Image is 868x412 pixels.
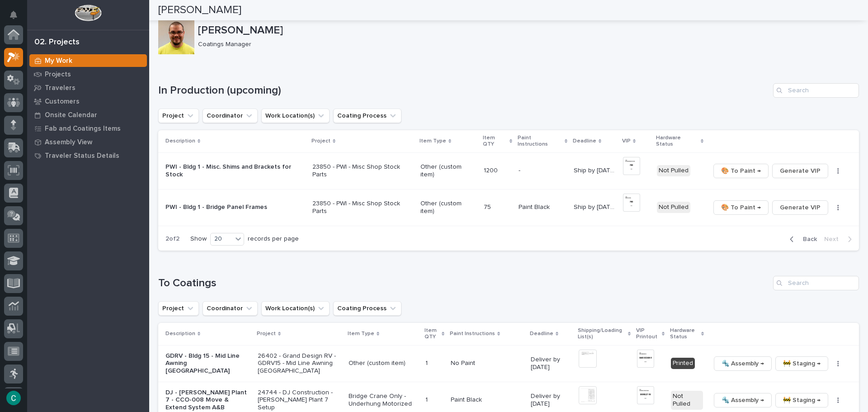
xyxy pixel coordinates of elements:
p: Paint Black [519,202,552,211]
tr: PWI - Bldg 1 - Bridge Panel Frames23850 - PWI - Misc Shop Stock PartsOther (custom item)7575 Pain... [158,189,859,226]
button: Generate VIP [772,164,828,178]
span: 🎨 To Paint → [721,202,761,213]
p: Item QTY [425,326,439,342]
button: Work Location(s) [261,301,330,316]
button: Next [821,235,859,243]
img: Workspace Logo [75,5,101,21]
p: PWI - Bldg 1 - Bridge Panel Frames [165,204,305,211]
p: [PERSON_NAME] [198,24,855,37]
p: DJ - [PERSON_NAME] Plant 7 - CCO-008 Move & Extend System A&B [165,389,250,412]
a: Fab and Coatings Items [27,122,149,135]
p: No Paint [451,360,524,367]
p: Paint Instructions [450,329,495,339]
p: Assembly View [45,138,92,147]
p: Deadline [530,329,553,339]
p: Ship by [DATE] [574,165,618,175]
p: Other (custom item) [420,200,476,215]
p: 26402 - Grand Design RV - GDRV15 - Mid Line Awning [GEOGRAPHIC_DATA] [258,352,341,375]
button: Project [158,109,199,123]
div: Not Pulled [657,165,690,176]
p: Customers [45,98,80,106]
button: Notifications [4,5,23,24]
p: Paint Instructions [518,133,562,150]
p: 2 of 2 [158,228,187,250]
a: Projects [27,67,149,81]
div: Not Pulled [657,202,690,213]
button: Back [783,235,821,243]
button: Project [158,301,199,316]
p: Deliver by [DATE] [531,356,571,371]
tr: PWI - Bldg 1 - Misc. Shims and Brackets for Stock23850 - PWI - Misc Shop Stock PartsOther (custom... [158,152,859,189]
p: Hardware Status [670,326,699,342]
a: My Work [27,54,149,67]
p: VIP [622,136,631,146]
p: 75 [484,202,493,211]
input: Search [773,83,859,98]
button: Coating Process [333,301,401,316]
p: Hardware Status [656,133,698,150]
p: 1 [425,394,429,404]
button: Work Location(s) [261,109,330,123]
p: Onsite Calendar [45,111,97,119]
div: Printed [671,358,695,369]
span: Back [797,235,817,243]
p: Projects [45,71,71,79]
div: 20 [211,234,232,244]
button: users-avatar [4,388,23,407]
button: Generate VIP [772,200,828,215]
span: 🔩 Assembly → [722,395,764,406]
p: Item Type [420,136,446,146]
p: Travelers [45,84,75,92]
button: Coating Process [333,109,401,123]
p: Description [165,329,195,339]
p: Show [190,235,207,243]
div: Notifications [11,11,23,25]
a: Onsite Calendar [27,108,149,122]
p: Description [165,136,195,146]
p: Project [257,329,276,339]
button: Coordinator [203,301,258,316]
span: 🚧 Staging → [783,358,821,369]
a: Assembly View [27,135,149,149]
a: Travelers [27,81,149,95]
p: 23850 - PWI - Misc Shop Stock Parts [312,163,413,179]
p: records per page [248,235,299,243]
div: Not Pulled [671,391,703,410]
p: 1200 [484,165,500,175]
p: Project [311,136,330,146]
button: 🔩 Assembly → [714,393,772,407]
p: Bridge Crane Only - Underhung Motorized [349,393,418,408]
h1: To Coatings [158,277,769,290]
span: Next [824,235,844,243]
p: Shipping/Loading List(s) [578,326,626,342]
div: 02. Projects [34,38,80,47]
input: Search [773,276,859,290]
p: Ship by [DATE] [574,202,618,211]
p: Traveler Status Details [45,152,119,160]
p: Other (custom item) [420,163,476,179]
p: VIP Printout [636,326,660,342]
span: 🔩 Assembly → [722,358,764,369]
p: Paint Black [451,396,524,404]
p: Fab and Coatings Items [45,125,121,133]
p: 23850 - PWI - Misc Shop Stock Parts [312,200,413,215]
tr: GDRV - Bldg 15 - Mid Line Awning [GEOGRAPHIC_DATA]26402 - Grand Design RV - GDRV15 - Mid Line Awn... [158,345,859,382]
button: 🔩 Assembly → [714,356,772,371]
p: Deliver by [DATE] [531,393,571,408]
button: 🎨 To Paint → [713,164,769,178]
span: Generate VIP [780,166,821,176]
p: Coatings Manager [198,41,852,48]
p: GDRV - Bldg 15 - Mid Line Awning [GEOGRAPHIC_DATA] [165,352,250,375]
button: 🎨 To Paint → [713,200,769,215]
p: Item Type [348,329,374,339]
p: Other (custom item) [349,360,418,367]
h2: [PERSON_NAME] [158,4,241,17]
button: 🚧 Staging → [775,393,828,407]
p: 1 [425,358,429,367]
p: My Work [45,57,72,65]
p: PWI - Bldg 1 - Misc. Shims and Brackets for Stock [165,163,305,179]
span: 🎨 To Paint → [721,166,761,176]
a: Customers [27,95,149,108]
